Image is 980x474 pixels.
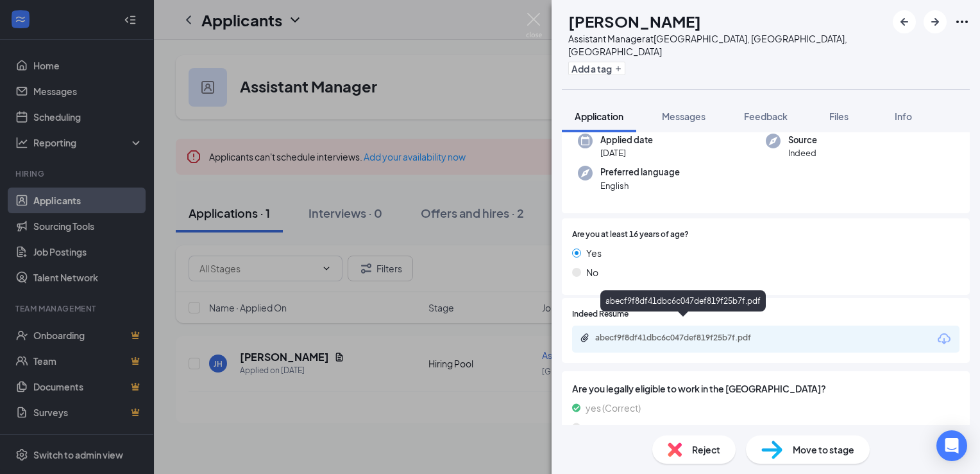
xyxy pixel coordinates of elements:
span: Source [788,134,817,146]
h1: [PERSON_NAME] [568,10,701,32]
button: PlusAdd a tag [568,62,625,75]
svg: ArrowRight [927,14,943,30]
div: abecf9f8df41dbc6c047def819f25b7f.pdf [600,290,766,312]
span: Yes [586,246,602,260]
span: Preferred language [600,166,680,179]
span: [DATE] [600,146,653,159]
span: Indeed Resume [572,308,629,320]
span: Info [895,110,912,122]
div: abecf9f8df41dbc6c047def819f25b7f.pdf [595,333,775,343]
span: Are you legally eligible to work in the [GEOGRAPHIC_DATA]? [572,382,959,396]
span: Are you at least 16 years of age? [572,229,689,241]
span: Files [829,110,849,122]
svg: ArrowLeftNew [897,14,912,30]
svg: Download [936,331,952,347]
span: No [586,265,598,279]
a: Paperclipabecf9f8df41dbc6c047def819f25b7f.pdf [580,333,788,345]
span: Indeed [788,146,817,159]
span: no [586,420,596,434]
div: Assistant Manager at [GEOGRAPHIC_DATA], [GEOGRAPHIC_DATA], [GEOGRAPHIC_DATA] [568,32,886,58]
button: ArrowLeftNew [893,10,916,33]
svg: Ellipses [954,14,970,30]
svg: Plus [614,65,622,73]
span: Reject [692,443,720,457]
span: yes (Correct) [586,401,641,415]
span: Application [575,110,623,122]
span: Move to stage [793,443,854,457]
span: Applied date [600,134,653,146]
span: Messages [662,110,705,122]
div: Open Intercom Messenger [936,430,967,461]
span: Feedback [744,110,788,122]
span: English [600,179,680,192]
button: ArrowRight [924,10,947,33]
svg: Paperclip [580,333,590,343]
